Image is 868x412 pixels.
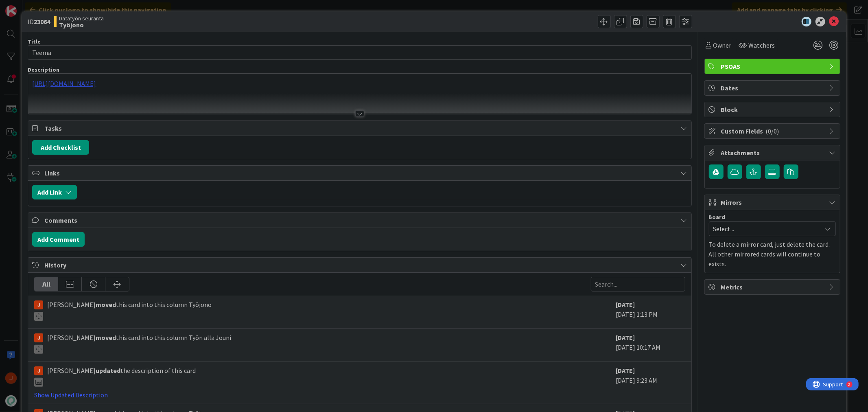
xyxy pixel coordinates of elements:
b: Työjono [59,22,104,28]
b: moved [96,333,116,342]
button: Add Link [32,185,77,199]
div: All [35,277,58,291]
div: 2 [42,3,44,10]
img: JM [34,300,43,309]
span: Owner [713,40,732,50]
span: ID [28,17,50,26]
img: JM [34,333,43,342]
span: [PERSON_NAME] this card into this column Työn alla Jouni [47,333,231,354]
span: Tasks [44,123,676,133]
b: [DATE] [616,366,635,375]
b: 23064 [34,18,50,26]
b: moved [96,300,116,309]
span: Watchers [749,40,775,50]
a: [URL][DOMAIN_NAME] [32,79,96,88]
button: Add Checklist [32,140,89,155]
p: To delete a mirror card, just delete the card. All other mirrored cards will continue to exists. [709,239,836,269]
span: Dates [721,83,825,93]
span: Comments [44,215,676,225]
b: [DATE] [616,300,635,309]
span: Description [28,66,59,73]
span: [PERSON_NAME] the description of this card [47,366,196,387]
div: [DATE] 10:17 AM [616,333,685,357]
span: Metrics [721,282,825,292]
div: [DATE] 1:13 PM [616,300,685,324]
span: [PERSON_NAME] this card into this column Työjono [47,300,212,321]
input: type card name here... [28,45,691,60]
span: Mirrors [721,197,825,207]
span: Attachments [721,148,825,158]
button: Add Comment [32,232,85,247]
span: Links [44,168,676,178]
b: [DATE] [616,333,635,342]
b: updated [96,366,120,375]
span: Custom Fields [721,126,825,136]
span: Select... [713,223,818,234]
span: Board [709,214,726,220]
img: JM [34,366,43,375]
span: Support [17,1,37,11]
label: Title [28,38,41,45]
span: PSOAS [721,61,825,71]
span: Datatyön seuranta [59,15,104,22]
span: ( 0/0 ) [766,127,779,135]
a: Show Updated Description [34,391,108,399]
span: Block [721,105,825,114]
span: History [44,260,676,270]
input: Search... [591,277,685,291]
div: [DATE] 9:23 AM [616,366,685,400]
